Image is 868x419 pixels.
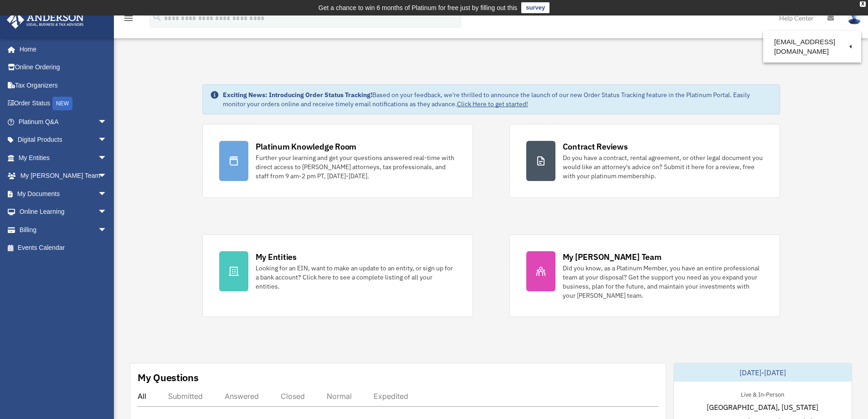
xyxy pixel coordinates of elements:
[847,11,861,25] img: User Pic
[6,58,121,77] a: Online Ordering
[168,392,203,401] div: Submitted
[6,40,116,58] a: Home
[98,167,116,186] span: arrow_drop_down
[98,221,116,239] span: arrow_drop_down
[256,251,297,263] div: My Entities
[6,221,121,239] a: Billingarrow_drop_down
[202,124,473,198] a: Platinum Knowledge Room Further your learning and get your questions answered real-time with dire...
[202,234,473,317] a: My Entities Looking for an EIN, want to make an update to an entity, or sign up for a bank accoun...
[123,13,134,24] i: menu
[223,91,372,99] strong: Exciting News: Introducing Order Status Tracking!
[98,185,116,203] span: arrow_drop_down
[256,264,456,291] div: Looking for an EIN, want to make an update to an entity, or sign up for a bank account? Click her...
[152,12,162,22] i: search
[223,90,772,109] div: Based on your feedback, we're thrilled to announce the launch of our new Order Status Tracking fe...
[521,2,550,13] a: survey
[6,149,121,167] a: My Entitiesarrow_drop_down
[563,251,662,263] div: My [PERSON_NAME] Team
[509,234,780,317] a: My [PERSON_NAME] Team Did you know, as a Platinum Member, you have an entire professional team at...
[6,94,121,113] a: Order StatusNEW
[860,1,866,7] div: close
[674,363,852,382] div: [DATE]-[DATE]
[138,392,146,401] div: All
[509,124,780,198] a: Contract Reviews Do you have a contract, rental agreement, or other legal document you would like...
[281,392,305,401] div: Closed
[6,131,121,149] a: Digital Productsarrow_drop_down
[123,16,134,24] a: menu
[6,167,121,185] a: My [PERSON_NAME] Teamarrow_drop_down
[225,392,259,401] div: Answered
[734,389,791,398] div: Live & In-Person
[563,264,763,300] div: Did you know, as a Platinum Member, you have an entire professional team at your disposal? Get th...
[707,402,818,413] span: [GEOGRAPHIC_DATA], [US_STATE]
[52,97,72,110] div: NEW
[6,203,121,221] a: Online Learningarrow_drop_down
[98,131,116,150] span: arrow_drop_down
[563,141,628,152] div: Contract Reviews
[6,76,121,94] a: Tax Organizers
[98,203,116,222] span: arrow_drop_down
[256,141,357,152] div: Platinum Knowledge Room
[98,149,116,167] span: arrow_drop_down
[457,100,528,108] a: Click Here to get started!
[6,185,121,203] a: My Documentsarrow_drop_down
[327,392,352,401] div: Normal
[138,371,199,384] div: My Questions
[318,2,518,13] div: Get a chance to win 6 months of Platinum for free just by filling out this
[4,11,87,29] img: Anderson Advisors Platinum Portal
[763,33,861,60] a: [EMAIL_ADDRESS][DOMAIN_NAME]
[6,239,121,257] a: Events Calendar
[256,153,456,181] div: Further your learning and get your questions answered real-time with direct access to [PERSON_NAM...
[374,392,408,401] div: Expedited
[6,113,121,131] a: Platinum Q&Aarrow_drop_down
[563,153,763,181] div: Do you have a contract, rental agreement, or other legal document you would like an attorney's ad...
[98,113,116,131] span: arrow_drop_down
